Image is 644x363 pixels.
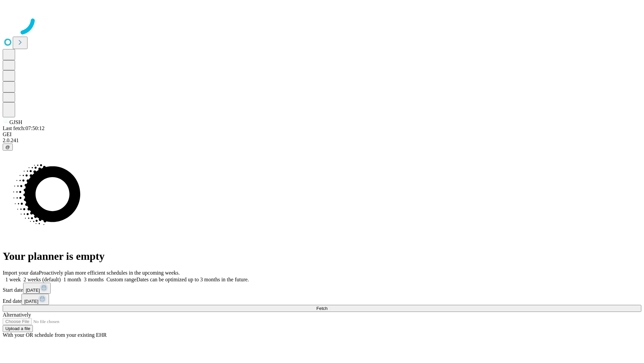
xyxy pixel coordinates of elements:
[3,125,45,131] span: Last fetch: 07:50:12
[5,145,10,150] span: @
[3,325,33,332] button: Upload a file
[3,283,641,294] div: Start date
[3,144,13,151] button: @
[23,283,51,294] button: [DATE]
[137,277,249,282] span: Dates can be optimized up to 3 months in the future.
[3,250,641,263] h1: Your planner is empty
[21,294,49,305] button: [DATE]
[3,270,39,276] span: Import your data
[26,288,40,293] span: [DATE]
[24,299,38,304] span: [DATE]
[3,131,641,137] div: GEI
[23,277,61,282] span: 2 weeks (default)
[3,312,31,318] span: Alternatively
[106,277,136,282] span: Custom range
[3,305,641,312] button: Fetch
[9,119,22,125] span: GJSH
[3,137,641,144] div: 2.0.241
[5,277,21,282] span: 1 week
[3,332,107,338] span: With your OR schedule from your existing EHR
[39,270,180,276] span: Proactively plan more efficient schedules in the upcoming weeks.
[63,277,81,282] span: 1 month
[84,277,104,282] span: 3 months
[3,294,641,305] div: End date
[316,306,327,311] span: Fetch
